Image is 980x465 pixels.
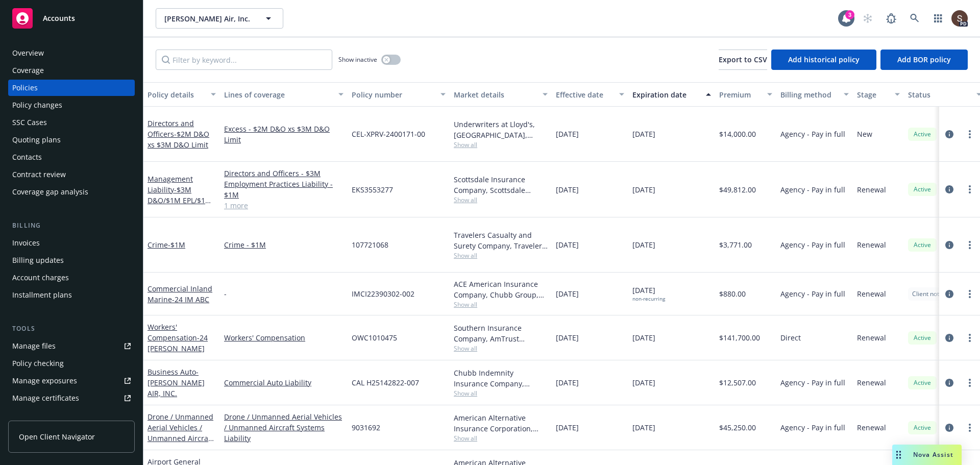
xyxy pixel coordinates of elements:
a: Invoices [8,235,135,251]
button: Nova Assist [892,445,962,465]
a: Crime - $1M [224,239,344,250]
span: - 24 [PERSON_NAME] [148,333,208,353]
a: circleInformation [943,377,955,389]
a: more [964,332,976,344]
a: more [964,422,976,434]
div: Premium [719,89,761,100]
a: Start snowing [857,8,878,29]
span: 9031692 [352,422,380,433]
div: Southern Insurance Company, AmTrust Financial Services, Beacon Aviation Insurance Services [454,323,548,344]
span: Renewal [857,184,886,195]
div: Policy details [148,89,205,100]
span: Agency - Pay in full [780,129,845,139]
button: Stage [853,82,904,107]
span: $45,250.00 [719,422,756,433]
div: Coverage gap analysis [12,184,88,200]
button: Add historical policy [771,50,876,70]
a: Policies [8,80,135,96]
button: Effective date [552,82,628,107]
button: Policy number [348,82,450,107]
div: Policy changes [12,97,62,113]
div: Contract review [12,166,66,183]
button: Expiration date [628,82,715,107]
span: Agency - Pay in full [780,377,845,388]
span: - $1M [168,240,185,250]
button: [PERSON_NAME] Air, Inc. [156,8,283,29]
a: Management Liability [148,174,212,216]
span: [DATE] [632,377,655,388]
span: - 24 IM ABC [172,295,209,304]
div: ACE American Insurance Company, Chubb Group, The ABC Program [454,279,548,300]
span: Agency - Pay in full [780,422,845,433]
span: Renewal [857,332,886,343]
a: Coverage gap analysis [8,184,135,200]
a: more [964,288,976,300]
span: Active [912,185,933,194]
span: Active [912,333,933,342]
div: Manage files [12,338,56,354]
a: Report a Bug [881,8,901,29]
button: Market details [450,82,552,107]
a: Account charges [8,270,135,286]
div: Installment plans [12,287,72,303]
a: Manage files [8,338,135,354]
span: $141,700.00 [719,332,760,343]
div: Stage [857,89,889,100]
span: $880.00 [719,288,746,299]
a: Billing updates [8,252,135,268]
span: Active [912,130,933,139]
span: [DATE] [556,129,579,139]
span: [DATE] [632,422,655,433]
div: Drag to move [892,445,905,465]
span: [PERSON_NAME] Air, Inc. [164,13,253,24]
div: Billing [8,221,135,231]
span: $49,812.00 [719,184,756,195]
a: Workers' Compensation [148,322,208,353]
span: Show all [454,344,548,353]
span: Open Client Navigator [19,431,95,442]
span: 107721068 [352,239,388,250]
span: Nova Assist [913,450,953,459]
a: Directors and Officers - $3M [224,168,344,179]
a: circleInformation [943,332,955,344]
span: [DATE] [556,422,579,433]
span: Show all [454,195,548,204]
span: [DATE] [632,184,655,195]
div: Overview [12,45,44,61]
span: Client not renewing [912,289,967,299]
div: Quoting plans [12,132,61,148]
div: Expiration date [632,89,700,100]
a: Drone / Unmanned Aerial Vehicles / Unmanned Aircraft Systems Liability [224,411,344,444]
span: Renewal [857,377,886,388]
a: Contacts [8,149,135,165]
span: [DATE] [556,377,579,388]
a: circleInformation [943,183,955,195]
span: [DATE] [632,285,665,302]
span: Show inactive [338,55,377,64]
span: Agency - Pay in full [780,184,845,195]
div: Policy number [352,89,434,100]
a: Employment Practices Liability - $1M [224,179,344,200]
a: more [964,183,976,195]
div: Contacts [12,149,42,165]
div: Manage exposures [12,373,77,389]
div: Market details [454,89,536,100]
a: circleInformation [943,288,955,300]
div: Account charges [12,270,69,286]
span: [DATE] [632,332,655,343]
div: Underwriters at Lloyd's, [GEOGRAPHIC_DATA], [PERSON_NAME] of London, CRC Group [454,119,548,140]
div: Policy checking [12,355,64,372]
div: Invoices [12,235,40,251]
div: Billing updates [12,252,64,268]
div: Policies [12,80,38,96]
a: Quoting plans [8,132,135,148]
a: more [964,377,976,389]
span: Show all [454,389,548,398]
a: Switch app [928,8,948,29]
a: circleInformation [943,128,955,140]
span: Show all [454,300,548,309]
button: Premium [715,82,776,107]
a: circleInformation [943,422,955,434]
span: EKS3553277 [352,184,393,195]
a: more [964,128,976,140]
